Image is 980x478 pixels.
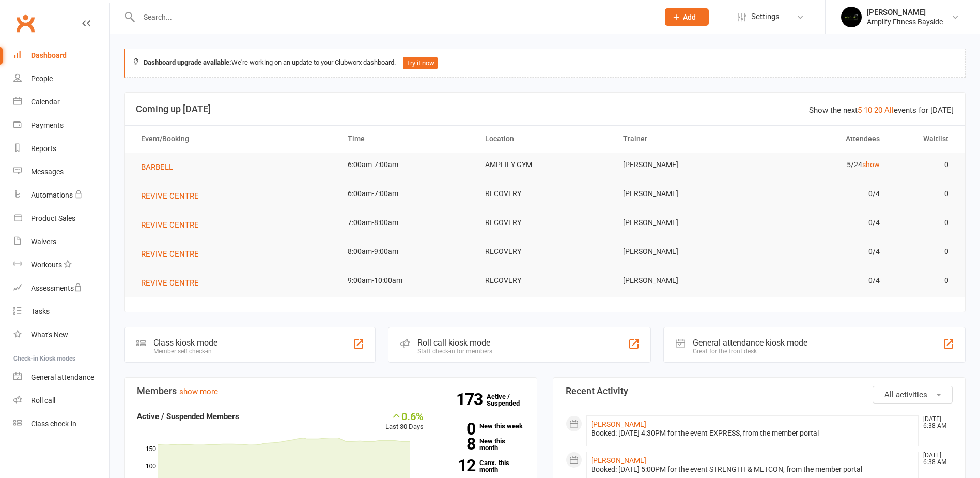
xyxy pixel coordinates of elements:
time: [DATE] 6:38 AM [918,416,952,429]
a: What's New [13,323,109,347]
td: 8:00am-9:00am [338,240,476,264]
div: Assessments [31,284,82,292]
span: All activities [884,390,927,399]
td: RECOVERY [476,211,613,235]
td: [PERSON_NAME] [614,211,751,235]
a: Calendar [13,91,109,114]
button: BARBELL [141,161,180,173]
div: Reports [31,144,56,153]
div: 0.6% [385,410,424,422]
td: 0/4 [751,211,889,235]
a: Workouts [13,253,109,277]
td: RECOVERY [476,240,613,264]
button: All activities [873,386,953,404]
td: 7:00am-8:00am [338,211,476,235]
a: Automations [13,184,109,207]
td: AMPLIFY GYM [476,153,613,177]
button: Add [665,8,709,26]
img: thumb_image1596355059.png [841,7,862,27]
strong: Dashboard upgrade available: [144,58,231,66]
a: show [862,160,880,169]
td: [PERSON_NAME] [614,182,751,206]
td: 6:00am-7:00am [338,182,476,206]
div: Great for the front desk [693,348,807,355]
a: Dashboard [13,44,109,67]
td: [PERSON_NAME] [614,240,751,264]
td: 0 [889,182,958,206]
div: Member self check-in [153,348,217,355]
a: Payments [13,114,109,137]
td: 0 [889,240,958,264]
a: People [13,67,109,91]
div: Booked: [DATE] 4:30PM for the event EXPRESS, from the member portal [591,429,914,438]
div: General attendance [31,373,94,381]
th: Attendees [751,126,889,152]
span: REVIVE CENTRE [141,278,199,288]
div: Messages [31,168,64,176]
button: REVIVE CENTRE [141,248,206,260]
a: [PERSON_NAME] [591,420,646,428]
td: 5/24 [751,153,889,177]
input: Search... [136,10,651,24]
a: General attendance kiosk mode [13,366,109,389]
a: Roll call [13,389,109,412]
div: Class check-in [31,420,76,428]
th: Waitlist [889,126,958,152]
h3: Coming up [DATE] [136,104,954,114]
div: Booked: [DATE] 5:00PM for the event STRENGTH & METCON, from the member portal [591,465,914,474]
td: 0 [889,268,958,293]
span: BARBELL [141,162,173,172]
span: Add [683,13,696,21]
a: 5 [858,106,862,115]
div: Class kiosk mode [153,338,217,348]
a: show more [179,387,218,396]
div: Calendar [31,98,60,106]
td: 6:00am-7:00am [338,153,476,177]
a: 173Active / Suspended [487,385,532,414]
th: Location [476,126,613,152]
div: Waivers [31,237,56,246]
td: RECOVERY [476,182,613,206]
strong: 8 [439,436,475,452]
div: Last 30 Days [385,410,424,432]
div: Roll call [31,396,55,405]
div: What's New [31,331,68,339]
span: REVIVE CENTRE [141,220,199,230]
div: Automations [31,191,73,199]
div: Amplify Fitness Bayside [867,17,943,26]
td: 0 [889,211,958,235]
a: Clubworx [12,10,38,36]
a: Class kiosk mode [13,412,109,436]
div: Show the next events for [DATE] [809,104,954,116]
div: [PERSON_NAME] [867,8,943,17]
button: REVIVE CENTRE [141,277,206,289]
a: Waivers [13,230,109,253]
a: Product Sales [13,207,109,230]
h3: Members [137,386,524,396]
span: Settings [751,5,780,28]
td: 0 [889,153,958,177]
strong: 173 [456,392,487,407]
td: [PERSON_NAME] [614,153,751,177]
a: 20 [874,106,882,115]
th: Event/Booking [132,126,338,152]
div: Roll call kiosk mode [417,338,492,348]
div: People [31,74,53,83]
a: Reports [13,137,109,160]
td: 0/4 [751,182,889,206]
a: 12Canx. this month [439,459,524,473]
div: Workouts [31,261,62,269]
a: 8New this month [439,438,524,451]
a: 0New this week [439,423,524,429]
div: Product Sales [31,214,75,222]
button: REVIVE CENTRE [141,219,206,231]
h3: Recent Activity [566,386,953,396]
strong: 12 [439,458,475,473]
div: We're working on an update to your Clubworx dashboard. [124,49,966,78]
div: Dashboard [31,51,67,59]
div: General attendance kiosk mode [693,338,807,348]
td: [PERSON_NAME] [614,268,751,293]
td: 9:00am-10:00am [338,268,476,293]
a: 10 [864,106,872,115]
a: [PERSON_NAME] [591,456,646,465]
